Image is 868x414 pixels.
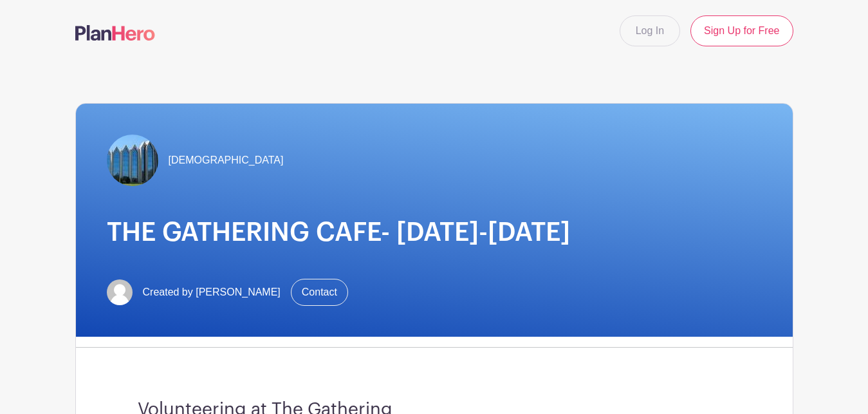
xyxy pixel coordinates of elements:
[107,279,133,305] img: default-ce2991bfa6775e67f084385cd625a349d9dcbb7a52a09fb2fda1e96e2d18dcdb.png
[620,15,680,46] a: Log In
[169,153,284,168] span: [DEMOGRAPHIC_DATA]
[107,217,762,248] h1: THE GATHERING CAFE- [DATE]-[DATE]
[107,135,158,186] img: TheGathering.jpeg
[690,15,793,46] a: Sign Up for Free
[291,279,348,306] a: Contact
[75,25,155,41] img: logo-507f7623f17ff9eddc593b1ce0a138ce2505c220e1c5a4e2b4648c50719b7d32.svg
[143,285,281,300] span: Created by [PERSON_NAME]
